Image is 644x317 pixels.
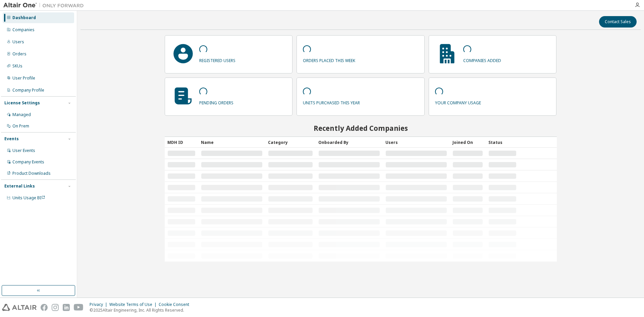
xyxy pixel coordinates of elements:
[41,304,48,311] img: facebook.svg
[74,304,84,311] img: youtube.svg
[12,27,35,33] div: Companies
[12,171,51,176] div: Product Downloads
[90,307,193,313] p: © 2025 Altair Engineering, Inc. All Rights Reserved.
[159,302,193,307] div: Cookie Consent
[303,98,360,106] p: units purchased this year
[318,137,380,148] div: Onboarded By
[12,159,44,165] div: Company Events
[12,51,26,57] div: Orders
[488,137,517,148] div: Status
[165,124,557,133] h2: Recently Added Companies
[4,183,35,189] div: External Links
[303,56,355,63] p: orders placed this week
[63,304,70,311] img: linkedin.svg
[167,137,196,148] div: MDH ID
[90,302,109,307] div: Privacy
[199,56,235,63] p: registered users
[12,112,31,117] div: Managed
[12,148,35,153] div: User Events
[199,98,233,106] p: pending orders
[109,302,159,307] div: Website Terms of Use
[201,137,263,148] div: Name
[463,56,501,63] p: companies added
[12,123,29,129] div: On Prem
[599,16,637,28] button: Contact Sales
[12,39,24,45] div: Users
[12,63,22,69] div: SKUs
[12,15,36,20] div: Dashboard
[4,100,40,106] div: License Settings
[12,88,44,93] div: Company Profile
[12,75,35,81] div: User Profile
[3,2,87,9] img: Altair One
[435,98,481,106] p: your company usage
[52,304,59,311] img: instagram.svg
[12,195,45,201] span: Units Usage BI
[2,304,37,311] img: altair_logo.svg
[452,137,483,148] div: Joined On
[4,136,19,142] div: Events
[385,137,447,148] div: Users
[268,137,313,148] div: Category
